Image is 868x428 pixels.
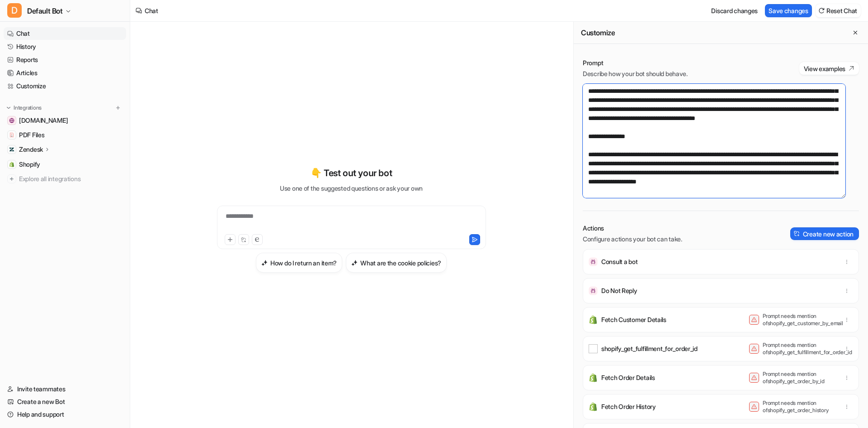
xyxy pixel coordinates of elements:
button: Discard changes [708,4,761,17]
a: Help and support [4,408,126,421]
img: How do I return an item? [261,260,268,266]
img: PDF Files [9,132,14,138]
span: [DOMAIN_NAME] [19,116,68,125]
img: Fetch Customer Details icon [589,315,598,324]
p: Prompt needs mention of shopify_get_customer_by_email [763,313,835,327]
img: create-action-icon.svg [794,231,800,237]
p: Prompt [583,58,688,67]
p: Prompt needs mention of shopify_get_order_by_id [763,370,835,385]
img: Fetch Order Details icon [589,373,598,382]
p: Configure actions your bot can take. [583,235,682,244]
p: Do Not Reply [601,286,637,295]
p: Fetch Order Details [601,373,655,382]
img: menu_add.svg [115,105,121,111]
button: View examples [799,62,859,75]
p: Consult a bot [601,257,637,266]
img: Consult a bot icon [589,257,598,266]
img: Shopify [9,162,14,167]
button: What are the cookie policies?What are the cookie policies? [346,253,447,273]
p: Prompt needs mention of shopify_get_order_history [763,399,835,414]
img: reset [818,7,825,14]
img: Fetch Order History icon [589,402,598,411]
img: expand menu [5,105,12,111]
p: Fetch Order History [601,402,656,411]
h3: How do I return an item? [270,258,337,268]
a: Articles [4,67,126,79]
img: Do Not Reply icon [589,286,598,295]
button: Create new action [790,227,859,240]
a: History [4,40,126,53]
a: wovenwood.co.uk[DOMAIN_NAME] [4,114,126,127]
p: Describe how your bot should behave. [583,69,688,78]
img: explore all integrations [7,174,16,183]
p: Actions [583,224,682,233]
button: Integrations [4,103,44,112]
p: shopify_get_fulfillment_for_order_id [601,344,698,353]
p: Prompt needs mention of shopify_get_fulfillment_for_order_id [763,341,835,356]
a: Invite teammates [4,383,126,395]
img: What are the cookie policies? [351,260,358,266]
span: Explore all integrations [19,172,123,186]
p: 👇 Test out your bot [311,166,392,180]
p: Use one of the suggested questions or ask your own [280,183,423,193]
span: Default Bot [27,5,63,17]
a: ShopifyShopify [4,158,126,171]
a: Chat [4,27,126,40]
h3: What are the cookie policies? [360,258,441,268]
img: shopify_get_fulfillment_for_order_id icon [589,344,598,353]
button: Close flyout [850,27,861,38]
a: Create a new Bot [4,395,126,408]
a: Reports [4,53,126,66]
p: Integrations [14,104,42,111]
span: PDF Files [19,130,44,139]
div: Chat [145,6,158,15]
span: D [7,3,22,18]
span: Shopify [19,160,40,169]
img: Zendesk [9,147,14,152]
a: Customize [4,80,126,92]
button: How do I return an item?How do I return an item? [256,253,342,273]
img: wovenwood.co.uk [9,118,14,123]
h2: Customize [581,28,615,37]
p: Zendesk [19,145,43,154]
button: Reset Chat [816,4,861,17]
p: Fetch Customer Details [601,315,666,324]
a: Explore all integrations [4,173,126,185]
button: Save changes [765,4,812,17]
a: PDF FilesPDF Files [4,129,126,141]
